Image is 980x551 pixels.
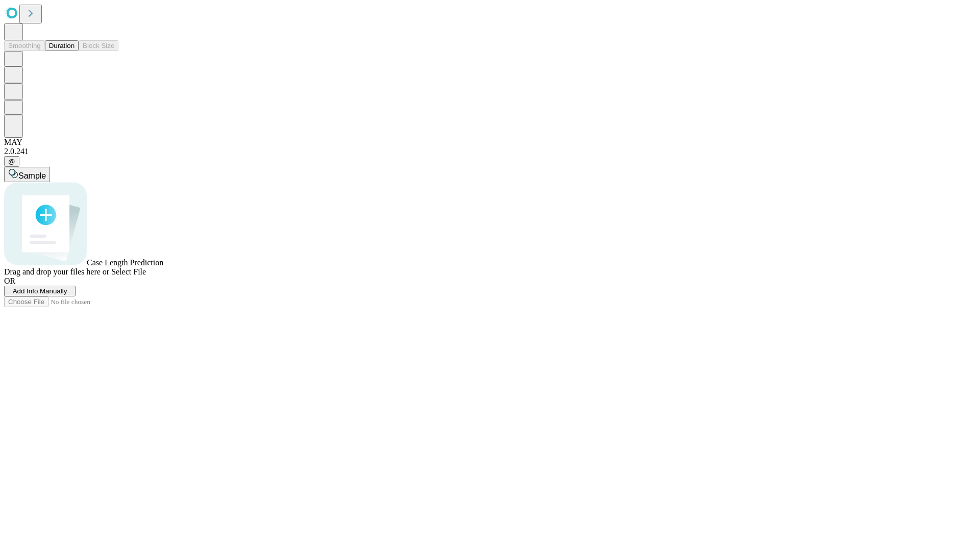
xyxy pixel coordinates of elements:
[18,171,46,180] span: Sample
[111,267,146,276] span: Select File
[79,40,118,51] button: Block Size
[4,138,976,147] div: MAY
[13,287,67,295] span: Add Info Manually
[4,167,50,182] button: Sample
[4,147,976,156] div: 2.0.241
[4,40,45,51] button: Smoothing
[87,258,163,267] span: Case Length Prediction
[4,286,76,296] button: Add Info Manually
[8,158,15,165] span: @
[4,267,109,276] span: Drag and drop your files here or
[4,277,15,285] span: OR
[4,156,19,167] button: @
[45,40,79,51] button: Duration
